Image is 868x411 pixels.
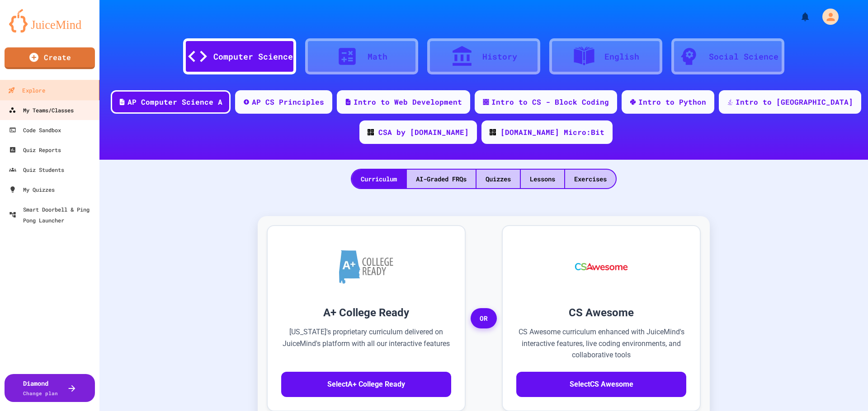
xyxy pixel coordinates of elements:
[9,164,64,175] div: Quiz Students
[516,305,686,321] h3: CS Awesome
[5,374,95,402] button: DiamondChange plan
[281,305,451,321] h3: A+ College Ready
[5,47,95,69] a: Create
[566,240,637,294] img: CS Awesome
[709,51,778,63] div: Social Science
[23,379,58,397] div: Diamond
[783,9,813,24] div: My Notifications
[127,97,222,107] div: AP Computer Science A
[213,51,293,63] div: Computer Science
[9,144,61,155] div: Quiz Reports
[354,97,462,107] div: Intro to Web Development
[604,51,639,63] div: English
[471,308,497,329] span: OR
[281,372,451,397] button: SelectA+ College Ready
[500,127,604,138] div: [DOMAIN_NAME] Micro:Bit
[368,51,387,63] div: Math
[9,204,96,226] div: Smart Doorbell & Ping Pong Launcher
[9,9,90,32] img: logo-orange.svg
[565,170,616,188] div: Exercises
[352,170,406,188] div: Curriculum
[9,184,55,195] div: My Quizzes
[476,170,520,188] div: Quizzes
[516,372,686,397] button: SelectCS Awesome
[407,170,476,188] div: AI-Graded FRQs
[339,250,393,284] img: A+ College Ready
[23,390,58,397] span: Change plan
[9,105,74,115] div: My Teams/Classes
[736,97,853,107] div: Intro to [GEOGRAPHIC_DATA]
[8,85,45,96] div: Explore
[9,125,61,135] div: Code Sandbox
[521,170,564,188] div: Lessons
[252,97,324,107] div: AP CS Principles
[368,129,374,135] img: CODE_logo_RGB.png
[638,97,706,107] div: Intro to Python
[281,326,451,361] p: [US_STATE]'s proprietary curriculum delivered on JuiceMind's platform with all our interactive fe...
[378,127,469,138] div: CSA by [DOMAIN_NAME]
[482,51,517,63] div: History
[491,97,609,107] div: Intro to CS - Block Coding
[490,129,496,135] img: CODE_logo_RGB.png
[516,326,686,361] p: CS Awesome curriculum enhanced with JuiceMind's interactive features, live coding environments, a...
[813,6,841,27] div: My Account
